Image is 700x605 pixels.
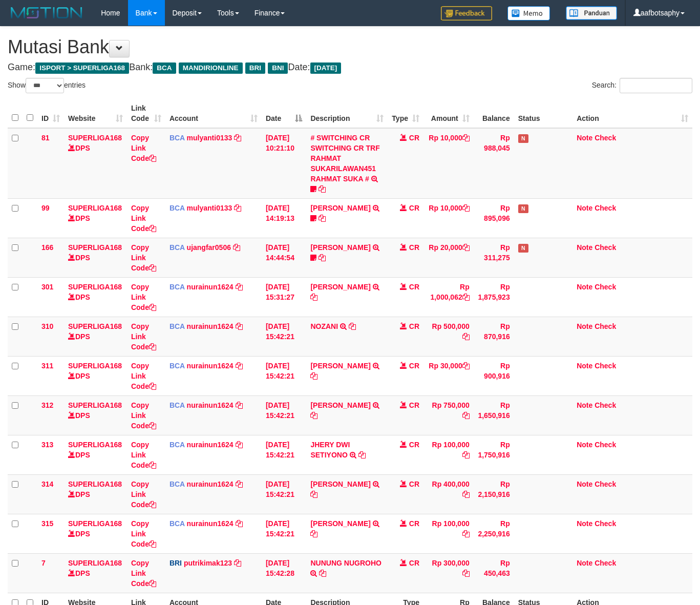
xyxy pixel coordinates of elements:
[474,99,514,128] th: Balance
[41,441,53,449] span: 313
[620,78,692,93] input: Search:
[127,99,165,128] th: Link Code: activate to sort column ascending
[518,204,528,213] span: Has Note
[409,519,419,528] span: CR
[68,283,122,291] a: SUPERLIGA168
[169,519,185,528] span: BCA
[409,362,419,370] span: CR
[187,480,234,488] a: nurainun1624
[423,128,474,199] td: Rp 10,000
[64,99,127,128] th: Website: activate to sort column ascending
[577,559,592,567] a: Note
[187,519,234,528] a: nurainun1624
[8,37,692,57] h1: Mutasi Bank
[268,62,288,74] span: BNI
[310,362,370,370] a: [PERSON_NAME]
[68,519,122,528] a: SUPERLIGA168
[462,332,470,341] a: Copy Rp 500,000 to clipboard
[514,99,572,128] th: Status
[462,134,470,142] a: Copy Rp 10,000 to clipboard
[310,283,370,291] a: [PERSON_NAME]
[41,480,53,488] span: 314
[409,204,419,212] span: CR
[507,6,550,20] img: Button%20Memo.svg
[68,134,122,142] a: SUPERLIGA168
[474,514,514,553] td: Rp 2,250,916
[409,559,419,567] span: CR
[409,322,419,330] span: CR
[169,134,185,142] span: BCA
[245,62,265,74] span: BRI
[131,559,156,588] a: Copy Link Code
[169,204,185,212] span: BCA
[319,185,326,193] a: Copy # SWITCHING CR SWITCHING CR TRF RAHMAT SUKARILAWAN451 RAHMAT SUKA # to clipboard
[187,441,234,449] a: nurainun1624
[474,474,514,514] td: Rp 2,150,916
[236,401,243,409] a: Copy nurainun1624 to clipboard
[68,559,122,567] a: SUPERLIGA168
[262,128,307,199] td: [DATE] 10:21:10
[234,204,241,212] a: Copy mulyanti0133 to clipboard
[423,435,474,474] td: Rp 100,000
[423,99,474,128] th: Amount: activate to sort column ascending
[595,322,616,330] a: Check
[462,362,470,370] a: Copy Rp 30,000 to clipboard
[474,277,514,317] td: Rp 1,875,923
[423,553,474,593] td: Rp 300,000
[234,559,241,567] a: Copy putrikimak123 to clipboard
[35,62,129,74] span: ISPORT > SUPERLIGA168
[169,401,185,409] span: BCA
[595,362,616,370] a: Check
[169,243,185,252] span: BCA
[566,6,617,20] img: panduan.png
[595,134,616,142] a: Check
[68,441,122,449] a: SUPERLIGA168
[8,62,692,73] h4: Game: Bank: Date:
[577,480,592,488] a: Note
[169,362,185,370] span: BCA
[388,99,423,128] th: Type: activate to sort column ascending
[8,78,86,93] label: Show entries
[64,128,127,199] td: DPS
[262,198,307,238] td: [DATE] 14:19:13
[262,317,307,356] td: [DATE] 15:42:21
[187,204,232,212] a: mulyanti0133
[131,283,156,311] a: Copy Link Code
[474,553,514,593] td: Rp 450,463
[41,283,53,291] span: 301
[169,322,185,330] span: BCA
[131,322,156,351] a: Copy Link Code
[262,99,307,128] th: Date: activate to sort column descending
[462,569,470,577] a: Copy Rp 300,000 to clipboard
[577,519,592,528] a: Note
[409,134,419,142] span: CR
[423,474,474,514] td: Rp 400,000
[310,441,350,459] a: JHERY DWI SETIYONO
[577,362,592,370] a: Note
[41,362,53,370] span: 311
[310,559,381,567] a: NUNUNG NUGROHO
[595,204,616,212] a: Check
[518,244,528,253] span: Has Note
[41,401,53,409] span: 312
[236,362,243,370] a: Copy nurainun1624 to clipboard
[169,441,185,449] span: BCA
[423,238,474,277] td: Rp 20,000
[474,317,514,356] td: Rp 870,916
[358,451,366,459] a: Copy JHERY DWI SETIYONO to clipboard
[462,243,470,252] a: Copy Rp 20,000 to clipboard
[236,322,243,330] a: Copy nurainun1624 to clipboard
[319,214,326,222] a: Copy MUHAMMAD REZA to clipboard
[319,254,326,262] a: Copy NOVEN ELING PRAYOG to clipboard
[474,238,514,277] td: Rp 311,275
[310,411,317,420] a: Copy CHELSYA SETIAWAN to clipboard
[187,401,234,409] a: nurainun1624
[423,317,474,356] td: Rp 500,000
[319,569,326,577] a: Copy NUNUNG NUGROHO to clipboard
[68,243,122,252] a: SUPERLIGA168
[131,243,156,272] a: Copy Link Code
[236,480,243,488] a: Copy nurainun1624 to clipboard
[41,519,53,528] span: 315
[64,277,127,317] td: DPS
[595,243,616,252] a: Check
